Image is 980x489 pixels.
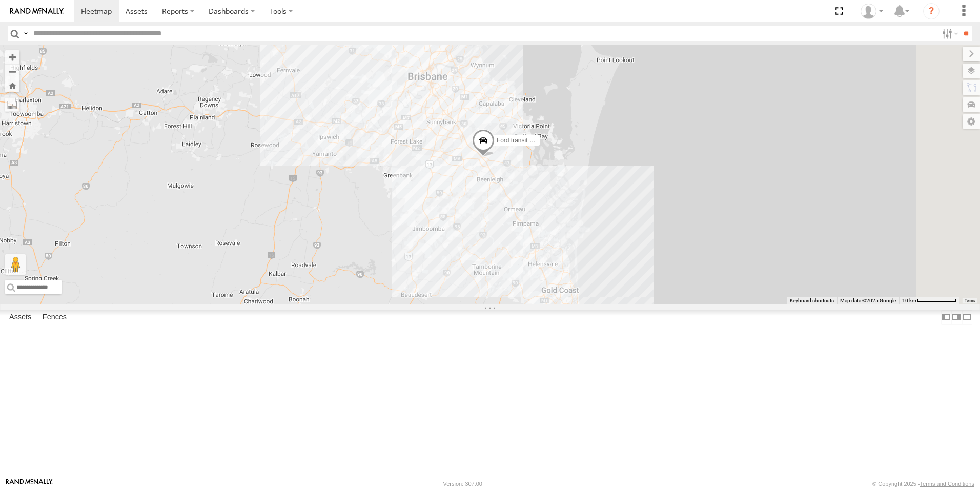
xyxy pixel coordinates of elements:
i: ? [923,3,940,19]
label: Map Settings [963,114,980,129]
button: Drag Pegman onto the map to open Street View [5,254,26,275]
a: Terms and Conditions [920,481,974,487]
button: Zoom Home [5,78,19,92]
a: Terms (opens in new tab) [965,299,975,303]
button: Zoom out [5,64,19,78]
label: Dock Summary Table to the Left [941,310,951,325]
div: Version: 307.00 [443,481,482,487]
div: Darren Ward [857,4,887,19]
img: rand-logo.svg [10,8,64,15]
label: Search Query [22,26,30,41]
label: Measure [5,97,19,112]
span: Map data ©2025 Google [840,298,896,303]
a: Visit our Website [6,479,53,489]
button: Map Scale: 10 km per 74 pixels [899,297,959,304]
label: Fences [37,310,72,324]
label: Dock Summary Table to the Right [951,310,962,325]
span: Ford transit (Little) [497,137,546,145]
button: Zoom in [5,50,19,64]
button: Keyboard shortcuts [790,297,834,304]
label: Hide Summary Table [962,310,972,325]
div: © Copyright 2025 - [872,481,974,487]
span: 10 km [902,298,916,303]
label: Search Filter Options [938,26,960,41]
label: Assets [4,310,36,324]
